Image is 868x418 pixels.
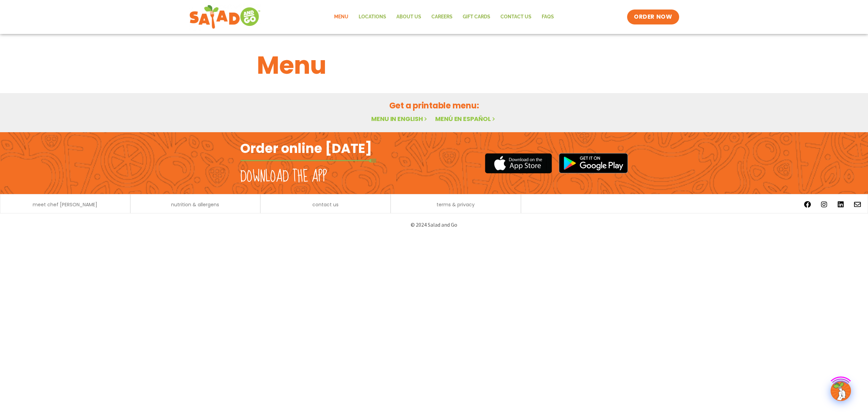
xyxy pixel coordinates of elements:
[240,140,372,157] h2: Order online [DATE]
[33,202,97,207] a: meet chef [PERSON_NAME]
[329,9,559,25] nav: Menu
[312,202,339,207] a: contact us
[391,9,426,25] a: About Us
[485,152,552,174] img: appstore
[257,47,611,84] h1: Menu
[559,153,628,173] img: google_play
[435,115,496,123] a: Menú en español
[354,9,391,25] a: Locations
[257,100,611,111] h2: Get a printable menu:
[240,167,327,186] h2: Download the app
[371,115,428,123] a: Menu in English
[537,9,559,25] a: FAQs
[244,220,625,229] p: © 2024 Salad and Go
[437,202,475,207] a: terms & privacy
[627,10,679,24] a: ORDER NOW
[495,9,537,25] a: Contact Us
[240,159,376,162] img: fork
[329,9,354,25] a: Menu
[189,3,261,31] img: new-SAG-logo-768×292
[634,13,672,21] span: ORDER NOW
[171,202,219,207] a: nutrition & allergens
[426,9,458,25] a: Careers
[458,9,495,25] a: GIFT CARDS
